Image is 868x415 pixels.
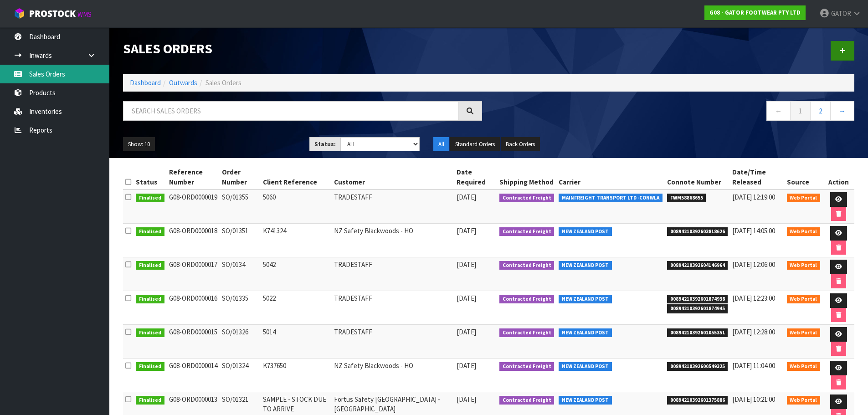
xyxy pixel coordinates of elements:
[261,257,332,291] td: 5042
[134,165,167,190] th: Status
[497,165,557,190] th: Shipping Method
[785,165,823,190] th: Source
[123,137,155,152] button: Show: 10
[136,328,164,338] span: Finalised
[732,361,775,370] span: [DATE] 11:04:00
[822,165,854,190] th: Action
[220,325,261,359] td: SO/01326
[314,140,336,148] strong: Status:
[667,261,728,270] span: 00894210392604146964
[136,227,164,236] span: Finalised
[332,224,455,257] td: NZ Safety Blackwoods - HO
[205,78,241,87] span: Sales Orders
[787,261,821,270] span: Web Portal
[220,257,261,291] td: SO/0134
[136,295,164,304] span: Finalised
[167,257,220,291] td: G08-ORD0000017
[14,8,25,19] img: cube-alt.png
[499,328,555,338] span: Contracted Freight
[732,294,775,302] span: [DATE] 12:23:00
[667,304,728,313] span: 00894210392601874945
[787,396,821,405] span: Web Portal
[667,396,728,405] span: 00894210392601375886
[167,190,220,224] td: G08-ORD0000019
[499,362,555,371] span: Contracted Freight
[790,101,811,121] a: 1
[332,291,455,325] td: TRADESTAFF
[732,260,775,269] span: [DATE] 12:06:00
[810,101,831,121] a: 2
[220,291,261,325] td: SO/01335
[499,396,555,405] span: Contracted Freight
[559,261,612,270] span: NEW ZEALAND POST
[332,359,455,392] td: NZ Safety Blackwoods - HO
[667,227,728,236] span: 00894210392603818626
[433,137,449,152] button: All
[29,8,76,20] span: ProStock
[556,165,665,190] th: Carrier
[667,362,728,371] span: 00894210392600549325
[220,224,261,257] td: SO/01351
[169,78,197,87] a: Outwards
[167,359,220,392] td: G08-ORD0000014
[167,165,220,190] th: Reference Number
[730,165,784,190] th: Date/Time Released
[167,291,220,325] td: G08-ORD0000016
[220,165,261,190] th: Order Number
[136,194,164,203] span: Finalised
[332,165,455,190] th: Customer
[123,101,458,121] input: Search sales orders
[559,328,612,338] span: NEW ZEALAND POST
[732,328,775,336] span: [DATE] 12:28:00
[787,328,821,338] span: Web Portal
[136,261,164,270] span: Finalised
[766,101,791,121] a: ←
[457,193,476,201] span: [DATE]
[457,328,476,336] span: [DATE]
[167,224,220,257] td: G08-ORD0000018
[787,295,821,304] span: Web Portal
[559,194,663,203] span: MAINFREIGHT TRANSPORT LTD -CONWLA
[665,165,730,190] th: Connote Number
[454,165,497,190] th: Date Required
[831,9,851,18] span: GATOR
[732,395,775,404] span: [DATE] 10:21:00
[457,395,476,404] span: [DATE]
[709,9,801,16] strong: G08 - GATOR FOOTWEAR PTY LTD
[496,101,855,123] nav: Page navigation
[667,194,706,203] span: FWM58868655
[732,193,775,201] span: [DATE] 12:19:00
[220,359,261,392] td: SO/01324
[499,194,555,203] span: Contracted Freight
[77,10,92,19] small: WMS
[787,227,821,236] span: Web Portal
[559,396,612,405] span: NEW ZEALAND POST
[332,257,455,291] td: TRADESTAFF
[136,396,164,405] span: Finalised
[261,291,332,325] td: 5022
[261,325,332,359] td: 5014
[457,361,476,370] span: [DATE]
[261,190,332,224] td: 5060
[667,295,728,304] span: 00894210392601874938
[499,227,555,236] span: Contracted Freight
[167,325,220,359] td: G08-ORD0000015
[261,224,332,257] td: K741324
[332,325,455,359] td: TRADESTAFF
[559,362,612,371] span: NEW ZEALAND POST
[559,227,612,236] span: NEW ZEALAND POST
[667,328,728,338] span: 00894210392601055351
[559,295,612,304] span: NEW ZEALAND POST
[220,190,261,224] td: SO/01355
[332,190,455,224] td: TRADESTAFF
[732,226,775,235] span: [DATE] 14:05:00
[787,194,821,203] span: Web Portal
[499,295,555,304] span: Contracted Freight
[450,137,500,152] button: Standard Orders
[130,78,161,87] a: Dashboard
[457,294,476,302] span: [DATE]
[261,165,332,190] th: Client Reference
[499,261,555,270] span: Contracted Freight
[787,362,821,371] span: Web Portal
[261,359,332,392] td: K737650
